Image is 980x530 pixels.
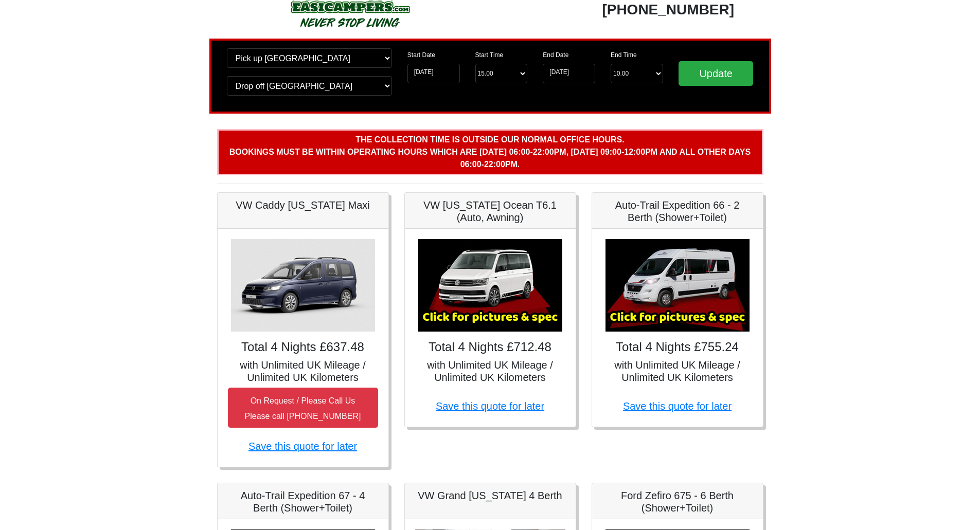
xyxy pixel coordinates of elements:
[543,50,568,60] label: End Date
[415,359,565,383] h5: with Unlimited UK Mileage / Unlimited UK Kilometers
[418,239,562,332] img: VW California Ocean T6.1 (Auto, Awning)
[407,50,435,60] label: Start Date
[415,199,565,224] h5: VW [US_STATE] Ocean T6.1 (Auto, Awning)
[602,489,753,514] h5: Ford Zefiro 675 - 6 Berth (Shower+Toilet)
[248,441,357,452] a: Save this quote for later
[611,50,637,60] label: End Time
[543,64,595,83] input: Return Date
[228,489,378,514] h5: Auto-Trail Expedition 67 - 4 Berth (Shower+Toilet)
[415,340,565,355] h4: Total 4 Nights £712.48
[229,135,751,169] b: The collection time is outside our normal office hours. Bookings must be within operating hours w...
[602,340,753,355] h4: Total 4 Nights £755.24
[623,400,732,412] a: Save this quote for later
[228,340,378,355] h4: Total 4 Nights £637.48
[679,61,754,86] input: Update
[436,400,544,412] a: Save this quote for later
[602,359,753,383] h5: with Unlimited UK Mileage / Unlimited UK Kilometers
[605,239,750,332] img: Auto-Trail Expedition 66 - 2 Berth (Shower+Toilet)
[228,359,378,383] h5: with Unlimited UK Mileage / Unlimited UK Kilometers
[231,239,375,332] img: VW Caddy California Maxi
[228,199,378,211] h5: VW Caddy [US_STATE] Maxi
[228,388,378,428] button: On Request / Please Call UsPlease call [PHONE_NUMBER]
[415,489,565,502] h5: VW Grand [US_STATE] 4 Berth
[602,199,753,224] h5: Auto-Trail Expedition 66 - 2 Berth (Shower+Toilet)
[573,1,763,19] div: [PHONE_NUMBER]
[407,64,460,83] input: Start Date
[245,396,361,421] small: On Request / Please Call Us Please call [PHONE_NUMBER]
[475,50,504,60] label: Start Time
